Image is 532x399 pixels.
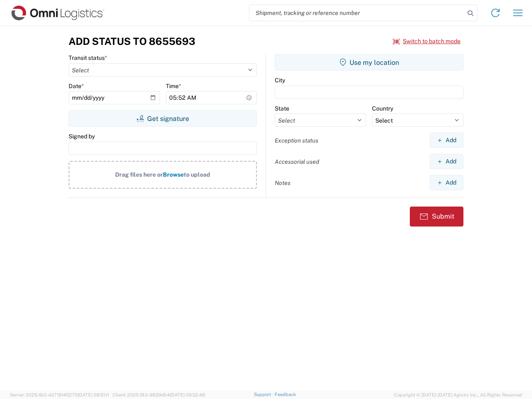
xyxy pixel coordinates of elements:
[78,392,109,397] span: [DATE] 09:51:11
[254,392,275,397] a: Support
[163,171,184,178] span: Browse
[10,392,109,397] span: Server: 2025.18.0-dd719145275
[275,105,289,112] label: State
[69,82,84,90] label: Date
[410,207,463,227] button: Submit
[69,54,107,62] label: Transit status
[184,171,210,178] span: to upload
[430,133,463,148] button: Add
[113,392,205,397] span: Client: 2025.18.0-9839db4
[430,175,463,190] button: Add
[249,5,465,21] input: Shipment, tracking or reference number
[372,105,393,112] label: Country
[69,133,95,140] label: Signed by
[115,171,163,178] span: Drag files here or
[170,392,205,397] span: [DATE] 09:32:48
[430,154,463,169] button: Add
[275,158,319,165] label: Accessorial used
[393,34,461,48] button: Switch to batch mode
[69,110,257,127] button: Get signature
[166,82,181,90] label: Time
[394,391,522,399] span: Copyright © [DATE]-[DATE] Agistix Inc., All Rights Reserved
[69,35,195,47] h3: Add Status to 8655693
[275,392,296,397] a: Feedback
[275,179,291,187] label: Notes
[275,137,318,144] label: Exception status
[275,76,285,84] label: City
[275,54,463,71] button: Use my location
